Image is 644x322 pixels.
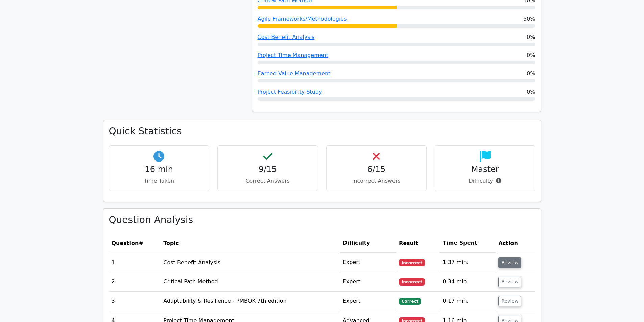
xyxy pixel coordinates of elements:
p: Difficulty [440,177,530,185]
p: Incorrect Answers [332,177,421,185]
th: Topic [161,233,340,253]
a: Agile Frameworks/Methodologies [258,16,347,22]
span: Question [112,240,139,246]
td: 0:17 min. [440,292,496,311]
h4: 9/15 [223,165,312,174]
th: Time Spent [440,233,496,253]
span: 0% [527,70,535,78]
span: Correct [399,298,421,305]
td: Critical Path Method [161,272,340,292]
td: Cost Benefit Analysis [161,253,340,272]
h3: Question Analysis [109,214,535,226]
th: Action [496,233,535,253]
button: Review [498,296,521,306]
td: 1:37 min. [440,253,496,272]
span: 50% [523,15,535,23]
p: Correct Answers [223,177,312,185]
th: # [109,233,161,253]
td: 3 [109,292,161,311]
span: 0% [527,88,535,96]
h4: Master [440,165,530,174]
p: Time Taken [115,177,204,185]
h4: 6/15 [332,165,421,174]
h4: 16 min [115,165,204,174]
button: Review [498,257,521,268]
a: Project Feasibility Study [258,89,322,95]
th: Result [396,233,440,253]
h3: Quick Statistics [109,126,535,137]
span: 0% [527,33,535,41]
td: 2 [109,272,161,292]
a: Project Time Management [258,52,328,58]
td: 0:34 min. [440,272,496,292]
a: Earned Value Management [258,70,331,77]
button: Review [498,277,521,287]
td: 1 [109,253,161,272]
span: Incorrect [399,278,425,285]
span: Incorrect [399,259,425,266]
td: Adaptability & Resilience - PMBOK 7th edition [161,292,340,311]
td: Expert [340,292,396,311]
th: Difficulty [340,233,396,253]
span: 0% [527,51,535,59]
a: Cost Benefit Analysis [258,34,315,40]
td: Expert [340,272,396,292]
td: Expert [340,253,396,272]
